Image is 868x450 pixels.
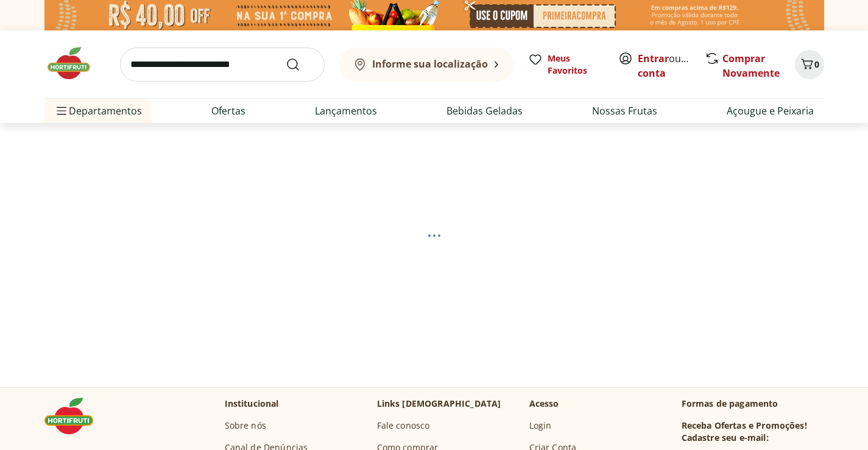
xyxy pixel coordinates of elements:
[528,52,604,77] a: Meus Favoritos
[529,420,552,432] a: Login
[54,96,69,125] button: Menu
[372,57,488,71] b: Informe sua localização
[211,104,245,118] a: Ofertas
[638,52,669,65] a: Entrar
[548,52,604,77] span: Meus Favoritos
[795,50,824,79] button: Carrinho
[225,398,279,410] p: Institucional
[315,104,377,118] a: Lançamentos
[446,104,523,118] a: Bebidas Geladas
[814,58,819,70] span: 0
[44,398,105,434] img: Hortifruti
[286,57,315,72] button: Submit Search
[682,432,769,444] h3: Cadastre seu e-mail:
[682,420,807,432] h3: Receba Ofertas e Promoções!
[377,420,430,432] a: Fale conosco
[225,420,266,432] a: Sobre nós
[377,398,501,410] p: Links [DEMOGRAPHIC_DATA]
[44,45,105,82] img: Hortifruti
[638,52,705,80] a: Criar conta
[54,96,142,125] span: Departamentos
[339,47,513,82] button: Informe sua localização
[592,104,657,118] a: Nossas Frutas
[727,104,814,118] a: Açougue e Peixaria
[529,398,559,410] p: Acesso
[638,51,692,80] span: ou
[120,47,325,82] input: search
[722,52,780,80] a: Comprar Novamente
[682,398,824,410] p: Formas de pagamento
